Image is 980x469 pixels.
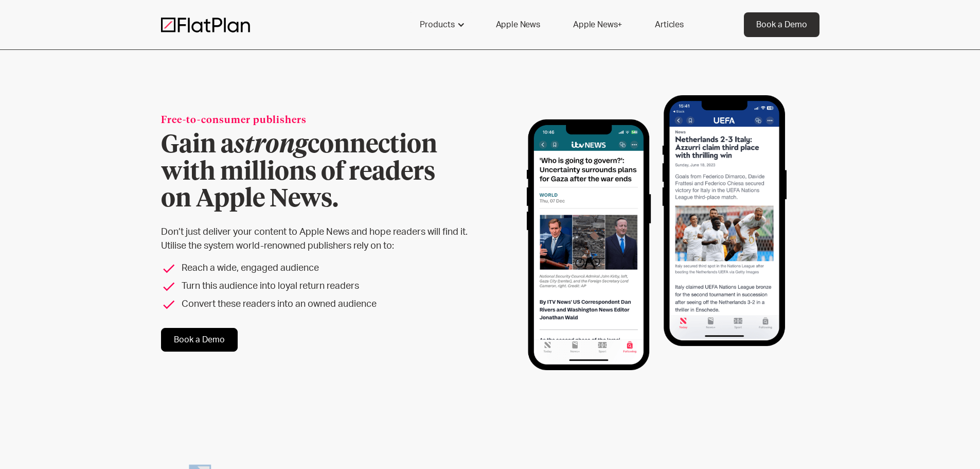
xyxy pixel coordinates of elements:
[407,12,475,37] div: Products
[161,132,486,213] h1: Gain a connection with millions of readers on Apple News.
[234,133,308,158] em: strong
[643,12,696,37] a: Articles
[756,19,807,31] div: Book a Demo
[484,12,553,37] a: Apple News
[161,114,486,128] div: Free-to-consumer publishers
[744,12,819,37] a: Book a Demo
[161,262,486,275] li: Reach a wide, engaged audience
[420,19,455,31] div: Products
[161,298,486,311] li: Convert these readers into an owned audience
[161,280,486,293] li: Turn this audience into loyal return readers
[161,328,238,352] a: Book a Demo
[161,225,486,253] p: Don’t just deliver your content to Apple News and hope readers will find it. Utilise the system w...
[561,12,634,37] a: Apple News+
